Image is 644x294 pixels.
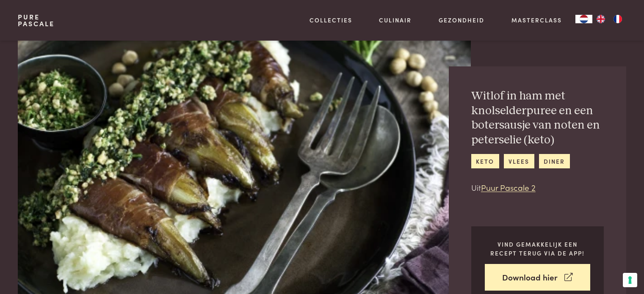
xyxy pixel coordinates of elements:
p: Uit [471,181,604,194]
button: Uw voorkeuren voor toestemming voor trackingtechnologieën [623,273,637,287]
a: Culinair [379,16,412,25]
a: diner [539,154,570,168]
a: vlees [504,154,534,168]
a: EN [592,15,609,23]
a: FR [609,15,626,23]
aside: Language selected: Nederlands [575,15,626,23]
a: PurePascale [18,14,55,27]
ul: Language list [592,15,626,23]
a: Masterclass [511,16,562,25]
a: Puur Pascale 2 [481,181,536,193]
a: Gezondheid [439,16,484,25]
a: Collecties [310,16,352,25]
a: NL [575,15,592,23]
h2: Witlof in ham met knolselderpuree en een botersausje van noten en peterselie (keto) [471,89,604,147]
p: Vind gemakkelijk een recept terug via de app! [485,240,590,257]
a: keto [471,154,499,168]
div: Language [575,15,592,23]
a: Download hier [485,264,590,291]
